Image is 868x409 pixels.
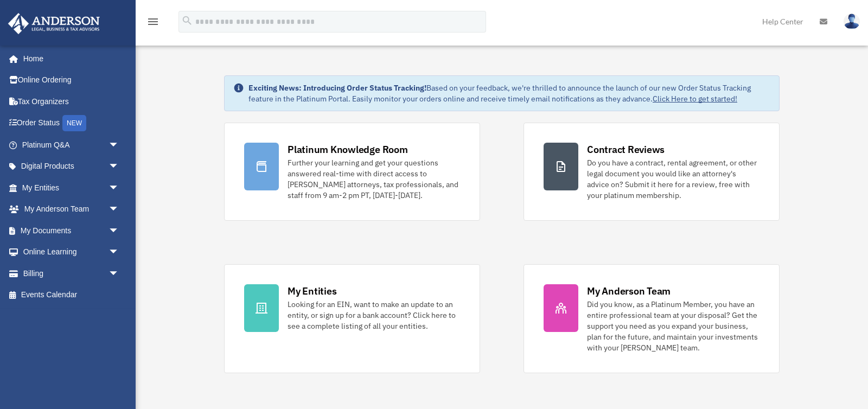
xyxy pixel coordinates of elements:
a: Platinum Q&Aarrow_drop_down [8,134,136,156]
a: Contract Reviews Do you have a contract, rental agreement, or other legal document you would like... [524,123,780,221]
a: Platinum Knowledge Room Further your learning and get your questions answered real-time with dire... [224,123,480,221]
a: Click Here to get started! [653,94,737,104]
span: arrow_drop_down [108,220,130,242]
strong: Exciting News: Introducing Order Status Tracking! [248,83,426,93]
a: Billingarrow_drop_down [8,263,136,284]
span: arrow_drop_down [108,263,130,285]
span: arrow_drop_down [108,199,130,221]
div: Contract Reviews [587,143,665,156]
div: Looking for an EIN, want to make an update to an entity, or sign up for a bank account? Click her... [288,299,460,331]
a: Online Ordering [8,69,136,91]
a: My Entities Looking for an EIN, want to make an update to an entity, or sign up for a bank accoun... [224,264,480,373]
div: My Entities [288,284,336,298]
span: arrow_drop_down [108,134,130,156]
div: Did you know, as a Platinum Member, you have an entire professional team at your disposal? Get th... [587,299,759,353]
div: Based on your feedback, we're thrilled to announce the launch of our new Order Status Tracking fe... [248,82,770,104]
div: My Anderson Team [587,284,671,298]
a: Order StatusNEW [8,112,136,135]
a: My Anderson Team Did you know, as a Platinum Member, you have an entire professional team at your... [524,264,780,373]
span: arrow_drop_down [108,177,130,199]
div: Platinum Knowledge Room [288,143,408,156]
i: menu [146,15,159,28]
a: My Anderson Teamarrow_drop_down [8,199,136,220]
div: Further your learning and get your questions answered real-time with direct access to [PERSON_NAM... [288,157,460,201]
a: Home [8,48,130,69]
a: Online Learningarrow_drop_down [8,241,136,263]
a: My Documentsarrow_drop_down [8,220,136,241]
div: Do you have a contract, rental agreement, or other legal document you would like an attorney's ad... [587,157,759,201]
img: User Pic [844,14,860,29]
a: Digital Productsarrow_drop_down [8,156,136,177]
a: Events Calendar [8,284,136,306]
span: arrow_drop_down [108,241,130,264]
a: Tax Organizers [8,91,136,112]
a: My Entitiesarrow_drop_down [8,177,136,199]
a: menu [146,19,159,28]
span: arrow_drop_down [108,156,130,178]
div: NEW [62,115,86,131]
img: Anderson Advisors Platinum Portal [5,13,103,34]
i: search [181,15,193,27]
